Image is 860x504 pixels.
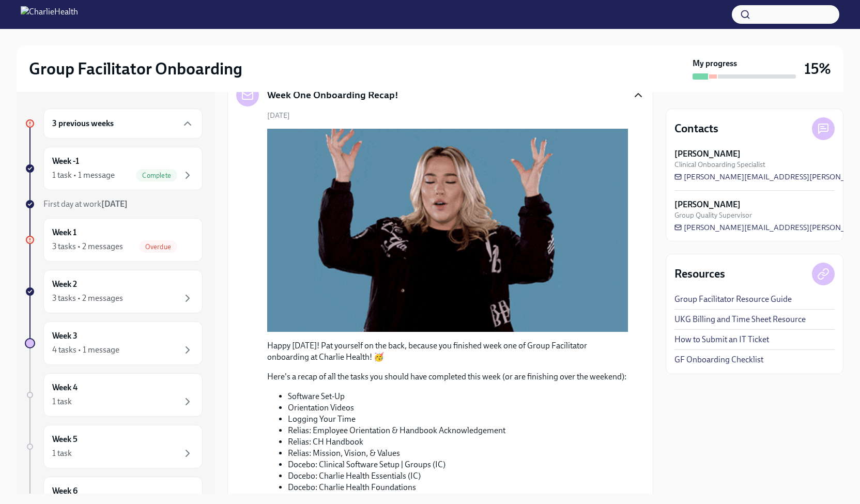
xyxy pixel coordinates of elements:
[21,6,78,23] img: CharlieHealth
[674,294,792,305] a: Group Facilitator Resource Guide
[674,160,765,170] span: Clinical Onboarding Specialist
[674,266,725,282] h4: Resources
[52,434,78,445] h6: Week 5
[693,58,737,69] strong: My progress
[288,436,628,448] li: Relias: CH Handbook
[52,293,123,304] div: 3 tasks • 2 messages
[288,482,628,493] li: Docebo: Charlie Health Foundations
[25,425,203,468] a: Week 51 task
[674,199,741,210] strong: [PERSON_NAME]
[25,198,203,210] a: First day at work[DATE]
[25,322,203,365] a: Week 34 tasks • 1 message
[101,199,128,209] strong: [DATE]
[267,88,398,102] h5: Week One Onboarding Recap!
[52,330,78,342] h6: Week 3
[288,425,628,436] li: Relias: Employee Orientation & Handbook Acknowledgement
[674,334,769,345] a: How to Submit an IT Ticket
[29,58,242,79] h2: Group Facilitator Onboarding
[288,448,628,459] li: Relias: Mission, Vision, & Values
[52,448,72,459] div: 1 task
[288,459,628,470] li: Docebo: Clinical Software Setup | Groups (IC)
[52,118,114,129] h6: 3 previous weeks
[288,414,628,425] li: Logging Your Time
[288,470,628,482] li: Docebo: Charlie Health Essentials (IC)
[288,402,628,414] li: Orientation Videos
[267,111,290,120] span: [DATE]
[52,227,76,238] h6: Week 1
[25,218,203,262] a: Week 13 tasks • 2 messagesOverdue
[25,373,203,417] a: Week 41 task
[674,121,718,136] h4: Contacts
[52,241,123,252] div: 3 tasks • 2 messages
[52,485,78,497] h6: Week 6
[267,340,628,363] p: Happy [DATE]! Pat yourself on the back, because you finished week one of Group Facilitator onboar...
[804,59,831,78] h3: 15%
[139,243,177,251] span: Overdue
[25,147,203,190] a: Week -11 task • 1 messageComplete
[674,314,806,325] a: UKG Billing and Time Sheet Resource
[52,382,78,393] h6: Week 4
[674,148,741,160] strong: [PERSON_NAME]
[52,170,115,181] div: 1 task • 1 message
[267,129,628,332] button: Zoom image
[52,156,79,167] h6: Week -1
[267,371,628,383] p: Here's a recap of all the tasks you should have completed this week (or are finishing over the we...
[52,279,77,290] h6: Week 2
[52,396,72,407] div: 1 task
[43,109,203,139] div: 3 previous weeks
[25,270,203,313] a: Week 23 tasks • 2 messages
[674,210,752,220] span: Group Quality Supervisor
[52,344,119,356] div: 4 tasks • 1 message
[136,172,177,179] span: Complete
[288,391,628,402] li: Software Set-Up
[43,199,128,209] span: First day at work
[674,354,763,365] a: GF Onboarding Checklist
